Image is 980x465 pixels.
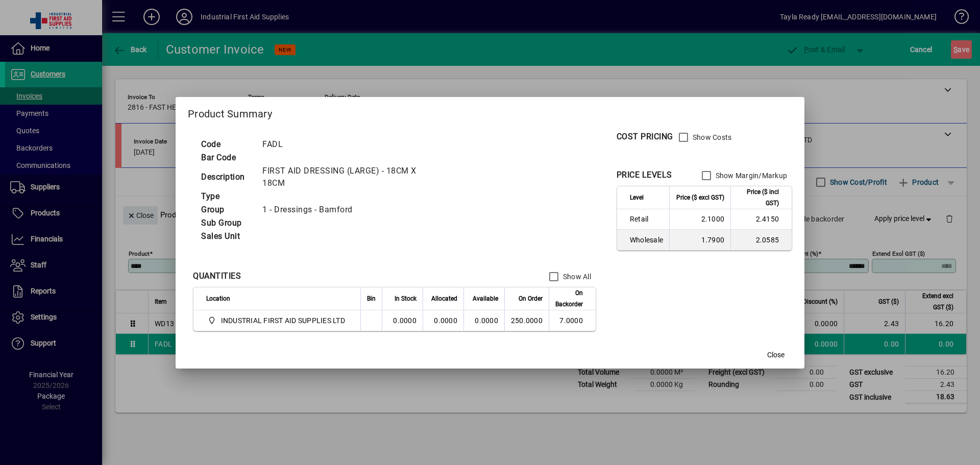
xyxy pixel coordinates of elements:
[382,310,423,331] td: 0.0000
[257,138,443,151] td: FADL
[511,316,543,325] span: 250.0000
[519,293,543,304] span: On Order
[737,186,779,209] span: Price ($ incl GST)
[257,203,443,216] td: 1 - Dressings - Bamford
[691,132,732,142] label: Show Costs
[630,235,663,245] span: Wholesale
[196,230,257,243] td: Sales Unit
[221,315,345,326] span: INDUSTRIAL FIRST AID SUPPLIES LTD
[395,293,416,304] span: In Stock
[257,164,443,190] td: FIRST AID DRESSING (LARGE) - 18CM X 18CM
[367,293,376,304] span: Bin
[767,350,785,360] span: Close
[196,138,257,151] td: Code
[196,203,257,216] td: Group
[196,151,257,164] td: Bar Code
[630,214,663,224] span: Retail
[431,293,457,304] span: Allocated
[759,346,792,364] button: Close
[669,209,730,230] td: 2.1000
[206,314,349,327] span: INDUSTRIAL FIRST AID SUPPLIES LTD
[714,170,788,181] label: Show Margin/Markup
[473,293,498,304] span: Available
[617,131,673,143] div: COST PRICING
[617,169,672,181] div: PRICE LEVELS
[561,272,591,282] label: Show All
[555,287,583,310] span: On Backorder
[196,190,257,203] td: Type
[676,192,724,203] span: Price ($ excl GST)
[630,192,644,203] span: Level
[669,230,730,250] td: 1.7900
[423,310,463,331] td: 0.0000
[193,270,241,282] div: QUANTITIES
[730,209,792,230] td: 2.4150
[463,310,504,331] td: 0.0000
[549,310,596,331] td: 7.0000
[196,216,257,230] td: Sub Group
[176,97,804,127] h2: Product Summary
[730,230,792,250] td: 2.0585
[206,293,230,304] span: Location
[196,164,257,190] td: Description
